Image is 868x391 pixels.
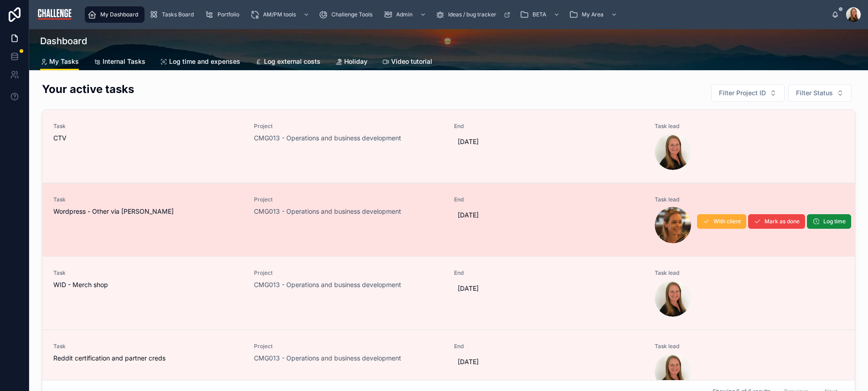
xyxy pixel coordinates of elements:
[42,256,855,329] a: TaskWID - Merch shopProjectCMG013 - Operations and business developmentEnd[DATE]Task lead
[53,207,243,216] span: Wordpress - Other via [PERSON_NAME]
[254,343,444,350] span: Project
[396,11,413,18] span: Admin
[582,11,604,18] span: My Area
[458,137,640,146] span: [DATE]
[517,6,564,23] a: BETA
[53,343,243,350] span: Task
[264,57,320,66] span: Log external costs
[719,88,766,98] span: Filter Project ID
[202,6,246,23] a: Portfolio
[458,357,640,366] span: [DATE]
[160,53,240,72] a: Log time and expenses
[254,280,401,289] a: CMG013 - Operations and business development
[454,343,644,350] span: End
[40,35,87,47] h1: Dashboard
[788,84,852,102] button: Select Button
[103,57,145,66] span: Internal Tasks
[162,11,194,18] span: Tasks Board
[532,11,546,18] span: BETA
[254,207,401,216] a: CMG013 - Operations and business development
[697,214,746,229] button: With client
[263,11,296,18] span: AM/PM tools
[566,6,622,23] a: My Area
[454,196,644,203] span: End
[254,123,444,130] span: Project
[53,354,243,363] span: Reddit certification and partner creds
[42,110,855,183] a: TaskCTVProjectCMG013 - Operations and business developmentEnd[DATE]Task lead
[454,269,644,277] span: End
[331,11,372,18] span: Challenge Tools
[254,354,401,363] a: CMG013 - Operations and business development
[42,183,855,256] a: TaskWordpress - Other via [PERSON_NAME]ProjectCMG013 - Operations and business developmentEnd[DAT...
[316,6,379,23] a: Challenge Tools
[711,84,785,102] button: Select Button
[807,214,851,229] button: Log time
[53,269,243,277] span: Task
[713,218,741,225] span: With client
[433,6,515,23] a: Ideas / bug tracker
[93,53,145,72] a: Internal Tasks
[53,280,243,289] span: WID - Merch shop
[255,53,320,72] a: Log external costs
[454,123,644,130] span: End
[655,123,844,130] span: Task lead
[335,53,367,72] a: Holiday
[217,11,239,18] span: Portfolio
[254,269,444,277] span: Project
[448,11,496,18] span: Ideas / bug tracker
[100,11,138,18] span: My Dashboard
[655,343,844,350] span: Task lead
[40,53,79,71] a: My Tasks
[53,134,243,143] span: CTV
[655,196,844,203] span: Task lead
[248,6,314,23] a: AM/PM tools
[49,57,79,66] span: My Tasks
[391,57,432,66] span: Video tutorial
[381,6,431,23] a: Admin
[254,196,444,203] span: Project
[146,6,200,23] a: Tasks Board
[655,269,844,277] span: Task lead
[53,123,243,130] span: Task
[80,5,832,25] div: scrollable content
[53,196,243,203] span: Task
[823,218,846,225] span: Log time
[344,57,367,66] span: Holiday
[748,214,805,229] button: Mark as done
[458,284,640,293] span: [DATE]
[382,53,432,72] a: Video tutorial
[42,82,134,97] h2: Your active tasks
[36,7,73,22] img: App logo
[169,57,240,66] span: Log time and expenses
[458,211,640,220] span: [DATE]
[765,218,800,225] span: Mark as done
[85,6,145,23] a: My Dashboard
[796,88,833,98] span: Filter Status
[254,134,401,143] a: CMG013 - Operations and business development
